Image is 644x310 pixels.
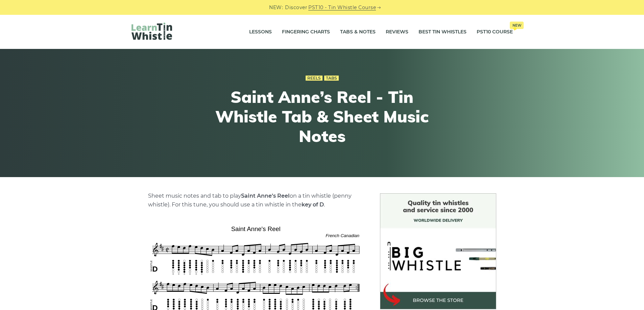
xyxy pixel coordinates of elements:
[148,192,364,209] p: Sheet music notes and tab to play on a tin whistle (penny whistle). For this tune, you should use...
[324,76,339,81] a: Tabs
[282,24,330,40] a: Fingering Charts
[249,24,272,40] a: Lessons
[510,22,524,29] span: New
[306,76,323,81] a: Reels
[241,193,290,199] strong: Saint Anne’s Reel
[132,23,172,40] img: LearnTinWhistle.com
[340,24,376,40] a: Tabs & Notes
[477,24,513,40] a: PST10 CourseNew
[198,87,447,146] h1: Saint Anne’s Reel - Tin Whistle Tab & Sheet Music Notes
[302,201,324,208] strong: key of D
[419,24,467,40] a: Best Tin Whistles
[380,193,496,309] img: BigWhistle Tin Whistle Store
[386,24,408,40] a: Reviews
